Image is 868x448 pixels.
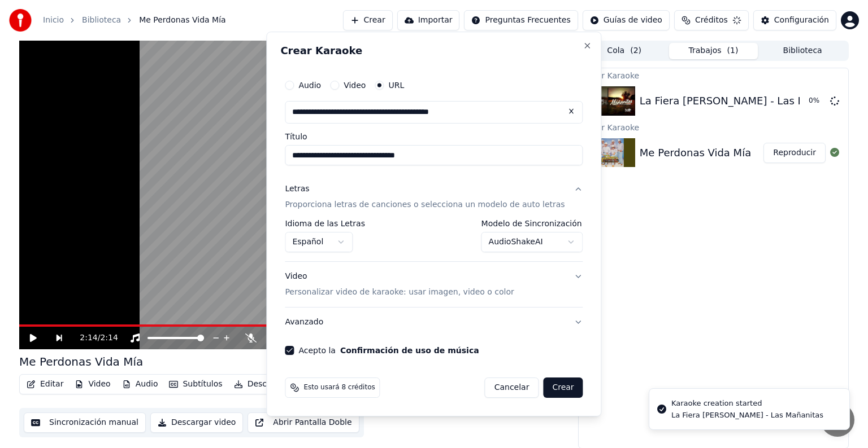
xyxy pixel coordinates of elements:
button: Avanzado [285,308,583,337]
p: Proporciona letras de canciones o selecciona un modelo de auto letras [285,199,565,210]
button: Crear [543,377,583,398]
div: Video [285,271,514,298]
button: LetrasProporciona letras de canciones o selecciona un modelo de auto letras [285,174,583,219]
label: Modelo de Sincronización [481,219,583,227]
label: Audio [298,81,321,89]
button: Acepto la [340,346,479,354]
p: Personalizar video de karaoke: usar imagen, video o color [285,287,514,298]
button: VideoPersonalizar video de karaoke: usar imagen, video o color [285,262,583,307]
div: LetrasProporciona letras de canciones o selecciona un modelo de auto letras [285,219,583,261]
div: Letras [285,183,309,195]
button: Cancelar [485,377,539,398]
label: Acepto la [298,346,479,354]
label: Título [285,133,583,140]
h2: Crear Karaoke [280,46,587,56]
span: Esto usará 8 créditos [303,383,375,392]
label: URL [388,81,404,89]
label: Video [344,81,366,89]
label: Idioma de las Letras [285,219,365,227]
